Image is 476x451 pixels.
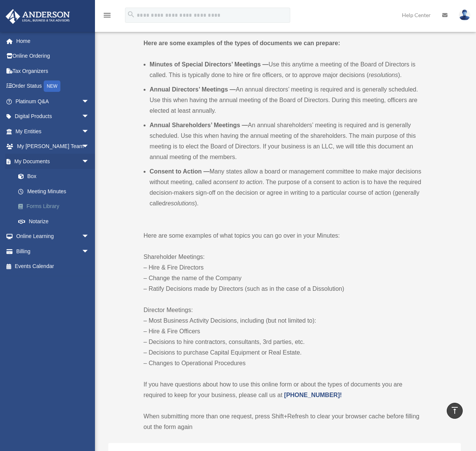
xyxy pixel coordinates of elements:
p: Shareholder Meetings: – Hire & Fire Directors – Change the name of the Company – Ratify Decisions... [144,252,425,294]
a: vertical_align_top [447,403,463,419]
span: arrow_drop_down [82,94,97,109]
span: arrow_drop_down [82,229,97,244]
p: Director Meetings: – Most Business Activity Decisions, including (but not limited to): – Hire & F... [144,305,425,369]
i: search [127,10,135,19]
b: Annual Shareholders’ Meetings — [150,122,248,128]
span: arrow_drop_down [82,109,97,125]
strong: Here are some examples of the types of documents we can prepare: [144,40,340,46]
span: arrow_drop_down [82,139,97,155]
span: arrow_drop_down [82,244,97,259]
a: Platinum Q&Aarrow_drop_down [5,94,101,109]
a: Box [11,169,101,184]
a: [PHONE_NUMBER]! [284,392,342,398]
a: Home [5,33,101,49]
div: NEW [44,80,60,92]
li: Use this anytime a meeting of the Board of Directors is called. This is typically done to hire or... [150,59,425,80]
b: Minutes of Special Directors’ Meetings — [150,61,269,68]
em: resolutions [166,200,195,207]
a: My Entitiesarrow_drop_down [5,124,101,139]
img: User Pic [459,9,470,20]
p: If you have questions about how to use this online form or about the types of documents you are r... [144,379,425,401]
p: Here are some examples of what topics you can go over in your Minutes: [144,230,425,241]
p: When submitting more than one request, press Shift+Refresh to clear your browser cache before fil... [144,411,425,432]
li: Many states allow a board or management committee to make major decisions without meeting, called... [150,166,425,209]
i: menu [103,11,112,20]
li: An annual shareholders’ meeting is required and is generally scheduled. Use this when having the ... [150,120,425,162]
em: action [246,179,263,185]
a: Digital Productsarrow_drop_down [5,109,101,124]
a: Events Calendar [5,259,101,274]
a: Online Ordering [5,49,101,64]
li: An annual directors’ meeting is required and is generally scheduled. Use this when having the ann... [150,84,425,116]
i: vertical_align_top [450,406,459,415]
a: My Documentsarrow_drop_down [5,154,101,169]
a: Tax Organizers [5,63,101,79]
em: consent to [217,179,245,185]
a: Notarize [11,214,101,229]
span: arrow_drop_down [82,154,97,169]
b: Consent to Action — [150,168,210,175]
a: Order StatusNEW [5,79,101,94]
a: Billingarrow_drop_down [5,244,101,259]
span: arrow_drop_down [82,124,97,139]
a: Meeting Minutes [11,184,97,199]
a: Online Learningarrow_drop_down [5,229,101,244]
b: Annual Directors’ Meetings — [150,86,236,93]
img: Anderson Advisors Platinum Portal [3,9,72,24]
a: Forms Library [11,199,101,214]
em: resolutions [368,72,398,78]
a: My [PERSON_NAME] Teamarrow_drop_down [5,139,101,154]
a: menu [103,13,112,20]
